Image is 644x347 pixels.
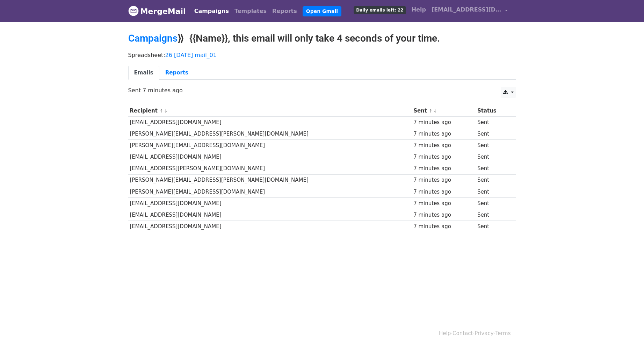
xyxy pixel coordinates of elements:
div: 7 minutes ago [413,130,474,138]
td: [EMAIL_ADDRESS][DOMAIN_NAME] [128,117,412,128]
span: [EMAIL_ADDRESS][DOMAIN_NAME] [432,6,501,14]
p: Sent 7 minutes ago [128,87,516,94]
td: [EMAIL_ADDRESS][DOMAIN_NAME] [128,197,412,209]
div: 7 minutes ago [413,176,474,184]
td: Sent [476,128,511,140]
td: [PERSON_NAME][EMAIL_ADDRESS][PERSON_NAME][DOMAIN_NAME] [128,128,412,140]
a: 26 [DATE] mail_01 [165,52,217,58]
a: MergeMail [128,4,186,19]
a: Campaigns [191,4,232,18]
a: ↓ [164,108,168,114]
div: 7 minutes ago [413,200,474,208]
a: Contact [453,330,473,337]
td: [EMAIL_ADDRESS][DOMAIN_NAME] [128,151,412,163]
td: [EMAIL_ADDRESS][DOMAIN_NAME] [128,221,412,232]
td: Sent [476,151,511,163]
th: Sent [412,105,476,117]
a: Privacy [475,330,493,337]
div: 7 minutes ago [413,142,474,150]
td: [PERSON_NAME][EMAIL_ADDRESS][DOMAIN_NAME] [128,186,412,197]
p: Spreadsheet: [128,51,516,59]
span: Daily emails left: 22 [354,6,406,14]
th: Recipient [128,105,412,117]
a: Emails [128,66,159,80]
a: Reports [159,66,194,80]
h2: ⟫ {{Name}}, this email will only take 4 seconds of your time. [128,32,516,44]
a: [EMAIL_ADDRESS][DOMAIN_NAME] [429,3,511,19]
th: Status [476,105,511,117]
a: ↑ [429,108,433,114]
a: Help [409,3,429,17]
img: MergeMail logo [128,6,139,16]
td: [EMAIL_ADDRESS][PERSON_NAME][DOMAIN_NAME] [128,163,412,174]
a: Templates [232,4,269,18]
div: 7 minutes ago [413,188,474,196]
td: Sent [476,163,511,174]
div: 7 minutes ago [413,118,474,126]
td: [PERSON_NAME][EMAIL_ADDRESS][PERSON_NAME][DOMAIN_NAME] [128,174,412,186]
td: [EMAIL_ADDRESS][DOMAIN_NAME] [128,209,412,221]
a: Help [439,330,451,337]
div: 7 minutes ago [413,153,474,161]
a: Open Gmail [303,6,341,16]
a: ↑ [159,108,163,114]
td: Sent [476,197,511,209]
a: Terms [495,330,511,337]
td: Sent [476,174,511,186]
td: Sent [476,209,511,221]
td: Sent [476,117,511,128]
a: Reports [269,4,300,18]
td: Sent [476,140,511,151]
td: [PERSON_NAME][EMAIL_ADDRESS][DOMAIN_NAME] [128,140,412,151]
td: Sent [476,186,511,197]
a: Daily emails left: 22 [351,3,408,17]
div: 7 minutes ago [413,211,474,219]
a: Campaigns [128,32,178,44]
a: ↓ [433,108,437,114]
div: 7 minutes ago [413,165,474,173]
div: 7 minutes ago [413,223,474,231]
td: Sent [476,221,511,232]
